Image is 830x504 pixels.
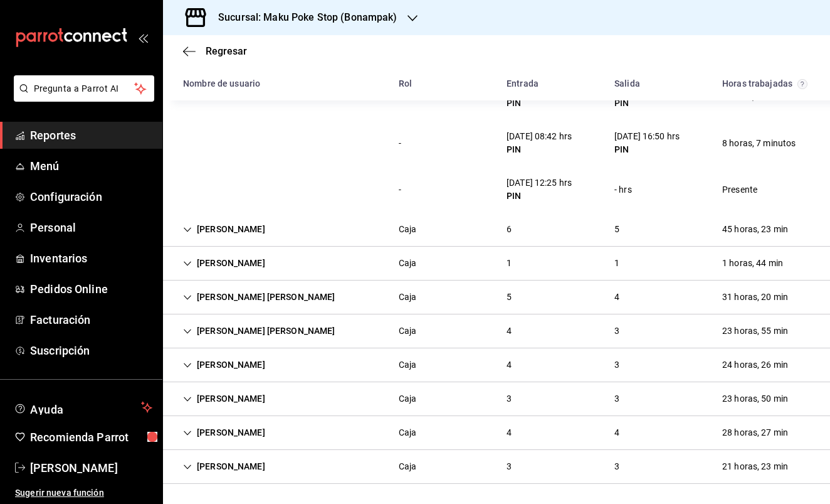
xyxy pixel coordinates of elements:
[14,75,154,102] button: Pregunta a Parrot AI
[173,421,275,444] div: Cell
[399,324,417,338] div: Caja
[614,183,632,196] div: - hrs
[614,143,680,156] div: PIN
[389,319,427,343] div: Cell
[604,218,629,241] div: Cell
[30,250,152,267] span: Inventarios
[30,188,152,205] span: Configuración
[712,455,798,478] div: Cell
[604,353,629,377] div: Cell
[389,218,427,241] div: Cell
[496,286,522,309] div: Cell
[206,45,247,57] span: Regresar
[173,252,275,275] div: Cell
[614,97,680,110] div: PIN
[163,348,830,382] div: Row
[712,319,798,343] div: Cell
[496,455,522,478] div: Cell
[173,319,345,343] div: Cell
[399,137,401,150] div: -
[496,387,522,410] div: Cell
[163,382,830,416] div: Row
[30,311,152,328] span: Facturación
[30,127,152,144] span: Reportes
[173,185,193,195] div: Cell
[797,79,807,89] svg: El total de horas trabajadas por usuario es el resultado de la suma redondeada del registro de ho...
[173,286,345,309] div: Cell
[712,178,767,201] div: Cell
[173,138,193,148] div: Cell
[389,387,427,410] div: Cell
[604,319,629,343] div: Cell
[15,486,152,500] span: Sugerir nueva función
[496,319,522,343] div: Cell
[507,143,572,156] div: PIN
[712,286,798,309] div: Cell
[399,358,417,372] div: Caja
[496,125,582,161] div: Cell
[173,455,275,478] div: Cell
[399,183,401,196] div: -
[507,176,572,190] div: [DATE] 12:25 hrs
[163,213,830,247] div: Row
[496,353,522,377] div: Cell
[604,72,712,95] div: HeadCell
[30,281,152,298] span: Pedidos Online
[604,125,690,161] div: Cell
[712,353,798,377] div: Cell
[163,314,830,348] div: Row
[138,33,148,43] button: open_drawer_menu
[496,171,582,208] div: Cell
[163,281,830,314] div: Row
[496,252,522,275] div: Cell
[604,421,629,444] div: Cell
[614,130,680,143] div: [DATE] 16:50 hrs
[208,10,397,25] h3: Sucursal: Maku Poke Stop (Bonampak)
[712,387,798,410] div: Cell
[389,72,496,95] div: HeadCell
[173,72,389,95] div: HeadCell
[712,252,793,275] div: Cell
[173,218,275,241] div: Cell
[163,416,830,450] div: Row
[163,166,830,213] div: Row
[389,353,427,377] div: Cell
[173,353,275,377] div: Cell
[389,252,427,275] div: Cell
[507,190,572,203] div: PIN
[183,45,247,57] button: Regresar
[30,158,152,174] span: Menú
[9,91,154,104] a: Pregunta a Parrot AI
[399,223,417,236] div: Caja
[604,178,642,201] div: Cell
[399,460,417,473] div: Caja
[389,421,427,444] div: Cell
[604,252,629,275] div: Cell
[496,218,522,241] div: Cell
[712,132,806,155] div: Cell
[163,450,830,484] div: Row
[712,218,798,241] div: Cell
[604,286,629,309] div: Cell
[163,120,830,166] div: Row
[30,429,152,446] span: Recomienda Parrot
[30,342,152,359] span: Suscripción
[30,219,152,236] span: Personal
[34,82,135,95] span: Pregunta a Parrot AI
[163,247,830,281] div: Row
[163,67,830,100] div: Head
[389,455,427,478] div: Cell
[173,387,275,410] div: Cell
[389,286,427,309] div: Cell
[399,392,417,405] div: Caja
[399,257,417,270] div: Caja
[604,387,629,410] div: Cell
[30,459,152,476] span: [PERSON_NAME]
[604,455,629,478] div: Cell
[496,421,522,444] div: Cell
[507,130,572,143] div: [DATE] 08:42 hrs
[389,132,411,155] div: Cell
[30,400,136,415] span: Ayuda
[399,291,417,304] div: Caja
[399,426,417,439] div: Caja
